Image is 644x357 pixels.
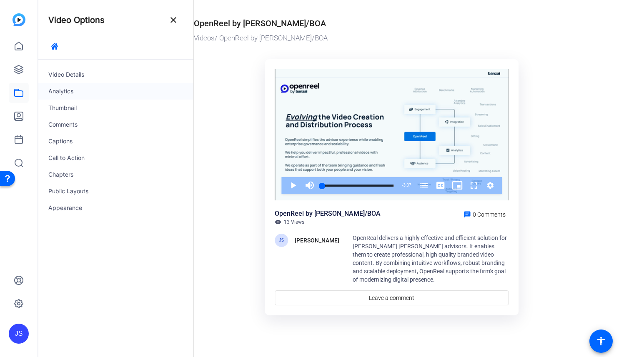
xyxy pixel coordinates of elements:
[284,219,304,225] span: 13 Views
[38,183,193,200] div: Public Layouts
[596,336,606,346] mat-icon: accessibility
[275,209,381,219] div: OpenReel by [PERSON_NAME]/BOA
[38,200,193,216] div: Appearance
[194,33,586,44] div: / OpenReel by [PERSON_NAME]/BOA
[38,150,193,166] div: Call to Action
[13,13,25,26] img: blue-gradient.svg
[9,324,29,344] div: JS
[38,100,193,116] div: Thumbnail
[402,183,403,187] span: -
[275,234,288,247] div: JS
[322,185,393,187] div: Progress Bar
[194,17,326,30] div: OpenReel by [PERSON_NAME]/BOA
[38,66,193,83] div: Video Details
[295,235,339,245] div: [PERSON_NAME]
[466,177,482,194] button: Fullscreen
[38,166,193,183] div: Chapters
[432,177,449,194] button: Captions
[449,177,466,194] button: Picture-in-Picture
[48,15,105,25] h4: Video Options
[275,69,509,201] div: Video Player
[38,83,193,100] div: Analytics
[353,235,507,283] span: OpenReal delivers a highly effective and efficient solution for [PERSON_NAME] [PERSON_NAME] advis...
[38,133,193,150] div: Captions
[369,294,414,302] span: Leave a comment
[464,211,471,218] mat-icon: chat
[275,219,281,225] mat-icon: visibility
[168,15,178,25] mat-icon: close
[416,177,432,194] button: Chapters
[285,177,301,194] button: Play
[275,290,509,305] a: Leave a comment
[194,34,215,42] a: Videos
[473,211,506,218] span: 0 Comments
[403,183,411,187] span: 3:07
[301,177,318,194] button: Mute
[460,209,509,219] a: 0 Comments
[38,116,193,133] div: Comments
